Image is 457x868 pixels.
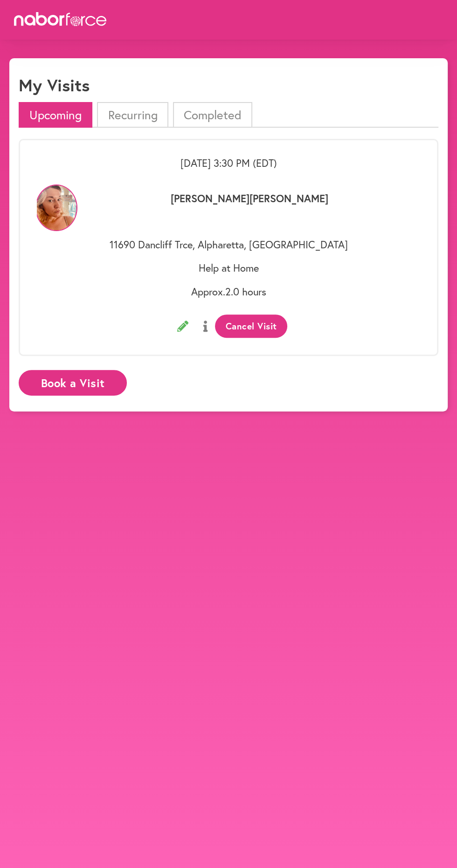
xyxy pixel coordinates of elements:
li: Upcoming [19,102,92,128]
p: 11690 Dancliff Trce, Alpharetta, [GEOGRAPHIC_DATA] [37,239,420,251]
li: Recurring [97,102,168,128]
p: Approx. 2.0 hours [37,286,420,298]
h1: My Visits [19,75,90,95]
button: Book a Visit [19,370,127,396]
button: Cancel Visit [215,314,287,338]
a: Book a Visit [19,377,127,386]
img: 6IjG9pJkTPWmHzlW9Pfp [35,185,77,231]
li: Completed [173,102,252,128]
span: [DATE] 3:30 PM (EDT) [180,156,277,170]
p: [PERSON_NAME] [PERSON_NAME] [79,192,420,227]
p: Help at Home [37,262,420,274]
